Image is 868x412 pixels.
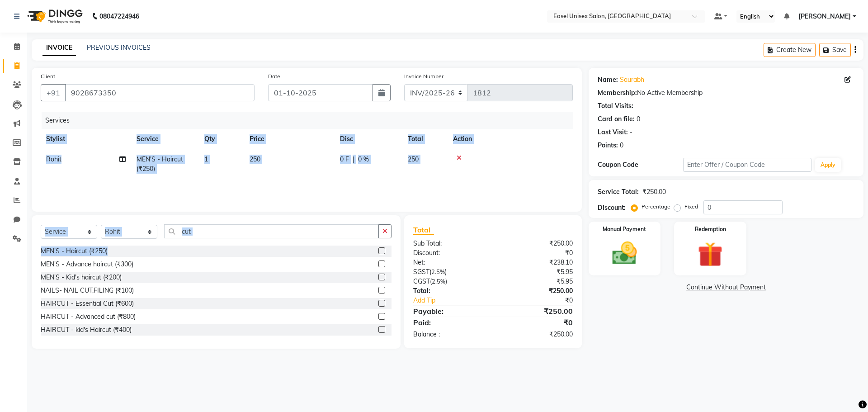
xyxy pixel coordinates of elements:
span: 2.5% [432,278,445,285]
div: ₹250.00 [493,286,579,296]
b: 08047224946 [99,4,139,29]
div: Service Total: [598,187,639,197]
div: ₹250.00 [642,187,666,197]
div: Services [42,112,580,129]
div: Discount: [598,203,626,213]
div: Coupon Code [598,160,683,170]
span: | [353,155,354,164]
span: [PERSON_NAME] [798,12,851,21]
span: SGST [413,268,429,276]
div: 0 [637,114,640,124]
div: ₹0 [493,248,579,258]
label: Manual Payment [603,225,646,233]
div: MEN'S - Advance haircut (₹300) [41,260,133,269]
th: Disc [335,129,402,149]
img: _gift.svg [690,239,731,270]
a: INVOICE [42,40,76,56]
label: Fixed [684,203,698,211]
span: 250 [250,155,260,163]
div: No Active Membership [598,88,854,98]
div: ₹0 [507,296,579,305]
div: HAIRCUT - Essential Cut (₹600) [41,299,134,308]
span: 250 [408,155,419,163]
button: Save [819,43,851,57]
a: Continue Without Payment [590,283,862,292]
label: Invoice Number [404,72,443,81]
th: Stylist [41,129,131,149]
label: Percentage [642,203,670,211]
div: ₹250.00 [493,239,579,248]
div: Discount: [406,248,493,258]
img: logo [23,4,85,29]
div: - [630,128,632,137]
span: Rohit [46,155,61,163]
div: ₹5.95 [493,277,579,286]
div: MEN'S - Haircut (₹250) [41,246,108,256]
div: ₹0 [493,317,579,328]
div: ₹250.00 [493,306,579,317]
th: Price [244,129,335,149]
button: Apply [815,158,841,172]
a: Add Tip [406,296,507,305]
button: +91 [41,84,66,101]
div: MEN'S - Kid's haircut (₹200) [41,273,122,282]
span: 0 F [340,155,349,164]
div: NAILS- NAIL CUT,FILING (₹100) [41,286,134,295]
div: Name: [598,75,618,85]
input: Enter Offer / Coupon Code [683,158,811,172]
div: Paid: [406,317,493,328]
span: Total [413,225,434,235]
a: Saurabh [620,75,644,85]
div: Payable: [406,306,493,317]
span: MEN'S - Haircut (₹250) [137,155,183,173]
th: Action [448,129,573,149]
th: Service [131,129,199,149]
div: ( ) [406,277,493,286]
label: Date [268,72,280,81]
div: ( ) [406,267,493,277]
div: Sub Total: [406,239,493,248]
label: Client [41,72,55,81]
div: ₹5.95 [493,267,579,277]
input: Search or Scan [164,224,379,238]
div: Membership: [598,88,637,98]
button: Create New [764,43,816,57]
div: Card on file: [598,114,635,124]
div: Total: [406,286,493,296]
input: Search by Name/Mobile/Email/Code [65,84,255,101]
div: ₹250.00 [493,330,579,339]
div: Balance : [406,330,493,339]
div: HAIRCUT - Advanced cut (₹800) [41,312,136,322]
div: Net: [406,258,493,267]
img: _cash.svg [604,239,645,268]
span: CGST [413,277,430,285]
div: Last Visit: [598,128,628,137]
div: HAIRCUT - kid's Haircut (₹400) [41,325,132,335]
th: Total [402,129,448,149]
div: 0 [620,141,623,150]
div: Total Visits: [598,101,633,111]
span: 1 [204,155,208,163]
a: PREVIOUS INVOICES [87,43,151,52]
div: ₹238.10 [493,258,579,267]
label: Redemption [695,225,726,233]
th: Qty [199,129,244,149]
span: 0 % [358,155,369,164]
div: Points: [598,141,618,150]
span: 2.5% [431,268,445,275]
